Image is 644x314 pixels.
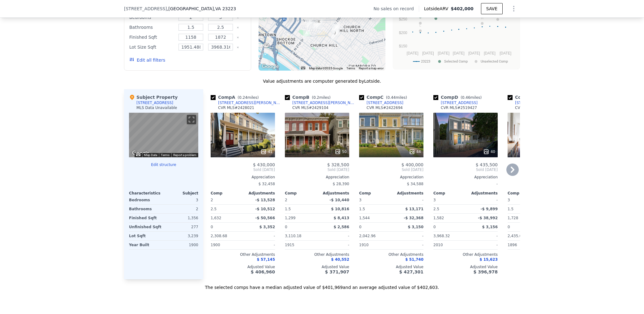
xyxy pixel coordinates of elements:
span: $ 328,500 [327,162,349,167]
div: Adjustments [317,191,349,196]
span: $ 400,000 [401,162,423,167]
span: $ 34,588 [407,182,423,186]
div: 1896 [508,241,539,249]
span: ( miles) [309,95,333,100]
span: 0.2 [313,95,319,100]
text: [DATE] [438,51,449,55]
div: Other Adjustments [508,252,572,257]
div: [STREET_ADDRESS] [367,100,403,105]
span: -$ 10,440 [329,198,349,202]
div: CVR MLS # 2503756 [515,105,551,110]
span: $ 13,171 [405,207,423,211]
span: 1,632 [211,216,221,220]
div: 1.5 [359,205,390,213]
span: 0.46 [462,95,470,100]
div: 2010 [433,241,464,249]
span: $ 15,623 [479,257,498,262]
text: [DATE] [500,51,511,55]
div: 602 1/2 N 21st St [307,18,313,28]
div: [STREET_ADDRESS][PERSON_NAME] [218,100,282,105]
div: Comp E [508,94,558,100]
span: 0.44 [387,95,396,100]
div: - [467,241,498,249]
span: -$ 13,528 [255,198,275,202]
span: $ 57,145 [257,257,275,262]
div: Adjusted Value [285,264,349,269]
span: 0 [285,225,287,229]
span: -$ 10,512 [255,207,275,211]
a: Terms (opens in new tab) [346,67,355,70]
a: Open this area in Google Maps (opens a new window) [260,63,281,71]
div: 277 [165,223,198,231]
span: , VA 23223 [214,6,236,11]
div: - [244,241,275,249]
text: $150 [399,44,407,48]
span: $ 32,458 [259,182,275,186]
div: Comp D [433,94,484,100]
text: [DATE] [407,51,419,55]
span: $ 371,907 [325,269,349,274]
a: Report a map error [359,67,384,70]
div: Comp [285,191,317,196]
div: No sales on record [374,6,419,12]
span: Sold [DATE] [433,167,498,172]
div: 1915 [285,241,316,249]
div: - [318,232,349,240]
span: $ 40,552 [331,257,349,262]
div: Value adjustments are computer generated by Lotside . [124,78,520,84]
div: Comp B [285,94,333,100]
span: 3 [433,198,436,202]
span: 3 [359,198,362,202]
button: Keyboard shortcuts [301,67,305,69]
div: Comp C [359,94,410,100]
div: - [393,241,423,249]
div: Adjusted Value [508,264,572,269]
div: - [467,232,498,240]
div: Comp [359,191,391,196]
div: Lot Sqft [129,232,162,240]
span: $ 8,413 [334,216,349,220]
span: $ 430,000 [253,162,275,167]
span: $ 51,740 [405,257,423,262]
span: 0 [433,225,436,229]
span: 0.24 [239,95,247,100]
div: 710 N 23rd St [316,19,323,29]
div: Adjustments [466,191,498,196]
div: Other Adjustments [359,252,423,257]
span: $ 427,301 [399,269,423,274]
div: 2.5 [433,205,464,213]
div: Adjustments [243,191,275,196]
span: ( miles) [235,95,261,100]
div: Year Built [129,241,162,249]
span: ( miles) [384,95,410,100]
span: , [GEOGRAPHIC_DATA] [167,6,236,12]
div: 41 [260,149,273,155]
span: Sold [DATE] [285,167,349,172]
div: 2119 E Marshall St [303,30,310,40]
div: CVR MLS # 2519427 [441,105,477,110]
span: 0 [211,225,213,229]
text: $250 [399,17,407,21]
button: Show Options [508,2,520,15]
div: - [467,196,498,204]
div: 705 1/2 N 27th St [331,30,338,41]
button: Clear [237,46,239,49]
div: CVR MLS # 2428021 [218,105,254,110]
span: 1,299 [285,216,295,220]
div: Lot Size Sqft [129,43,175,51]
div: Adjusted Value [211,264,275,269]
div: Comp A [211,94,261,100]
div: 1,356 [165,214,198,222]
a: Open this area in Google Maps (opens a new window) [131,149,151,157]
div: MLS Data Unavailable [136,105,177,110]
div: Finished Sqft [129,33,175,41]
span: 1,582 [433,216,444,220]
div: Appreciation [285,175,349,180]
div: 1910 [359,241,390,249]
text: 23223 [421,59,430,63]
div: Appreciation [211,175,275,180]
span: -$ 9,899 [481,207,498,211]
button: Map Data [144,153,157,157]
div: Finished Sqft [129,214,162,222]
div: Other Adjustments [211,252,275,257]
